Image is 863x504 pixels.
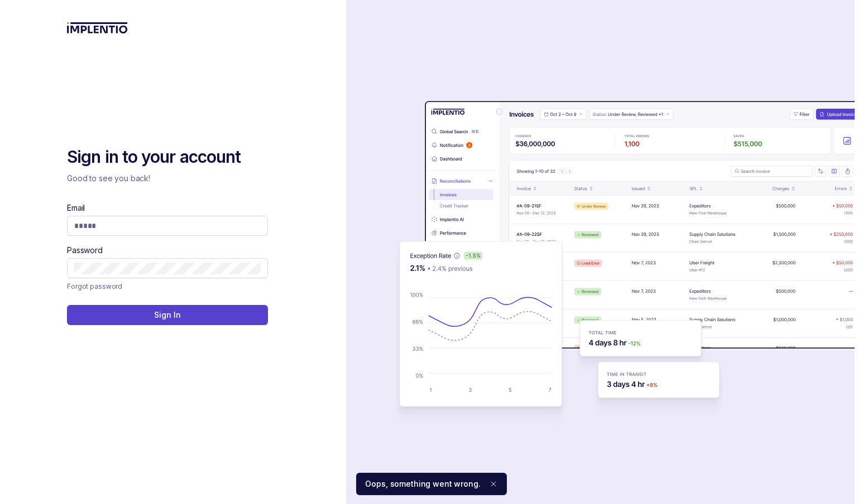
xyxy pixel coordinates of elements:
h2: Sign in to your account [67,146,268,168]
button: Sign In [67,305,268,325]
p: Good to see you back! [67,173,268,184]
p: Sign In [154,309,180,321]
p: Forgot password [67,280,122,292]
img: logo [67,22,128,33]
p: Oops, something went wrong. [365,478,480,490]
a: Link Forgot password [67,280,122,292]
label: Password [67,245,103,256]
label: Email [67,202,85,214]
